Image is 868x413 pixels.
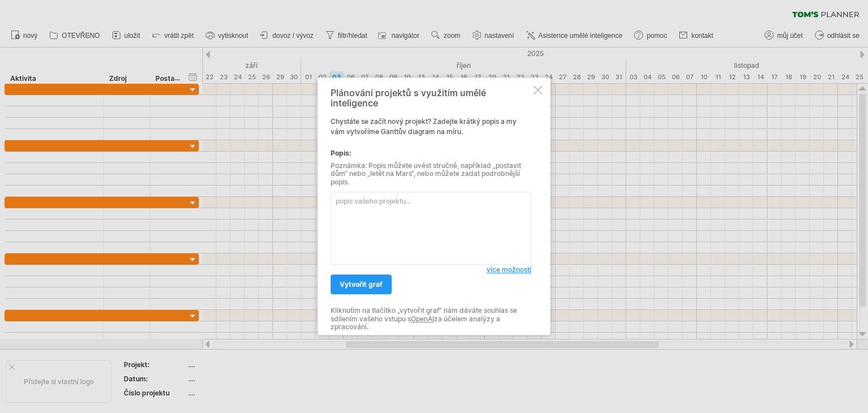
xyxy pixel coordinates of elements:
[340,281,383,289] font: vytvořit graf
[331,315,500,331] font: za účelem analýzy a zpracování.
[411,315,434,323] a: OpenAI
[331,161,521,186] font: Poznámka: Popis můžete uvést stručně, například „postavit dům“ nebo „letět na Mars“, nebo můžete ...
[331,149,351,157] font: Popis:
[331,117,517,136] font: Chystáte se začít nový projekt? Zadejte krátký popis a my vám vytvoříme Ganttův diagram na míru.
[331,275,392,295] a: vytvořit graf
[487,266,531,274] font: více možností
[331,87,486,109] font: Plánování projektů s využitím umělé inteligence
[331,307,517,323] font: Kliknutím na tlačítko „vytvořit graf“ nám dáváte souhlas se sdílením vašeho vstupu s
[487,265,531,276] a: více možností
